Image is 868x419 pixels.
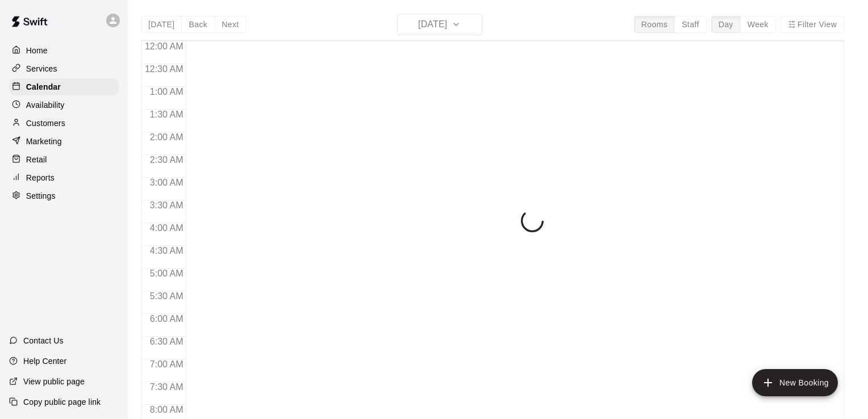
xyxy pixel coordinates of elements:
[23,396,101,408] p: Copy public page link
[9,151,119,168] a: Retail
[26,190,56,202] p: Settings
[26,154,47,165] p: Retail
[147,132,186,142] span: 2:00 AM
[147,382,186,392] span: 7:30 AM
[9,133,119,150] a: Marketing
[147,223,186,233] span: 4:00 AM
[9,187,119,204] a: Settings
[23,376,85,387] p: View public page
[9,169,119,186] a: Reports
[26,136,62,147] p: Marketing
[26,118,65,129] p: Customers
[9,60,119,77] a: Services
[26,99,65,111] p: Availability
[752,369,838,396] button: add
[147,110,186,119] span: 1:30 AM
[9,97,119,114] a: Availability
[147,405,186,414] span: 8:00 AM
[147,178,186,187] span: 3:00 AM
[26,81,61,93] p: Calendar
[142,64,186,74] span: 12:30 AM
[26,172,55,183] p: Reports
[147,200,186,210] span: 3:30 AM
[9,78,119,95] a: Calendar
[142,41,186,51] span: 12:00 AM
[147,87,186,97] span: 1:00 AM
[147,155,186,165] span: 2:30 AM
[9,42,119,59] a: Home
[147,246,186,255] span: 4:30 AM
[147,291,186,301] span: 5:30 AM
[9,115,119,132] a: Customers
[23,355,66,367] p: Help Center
[147,337,186,346] span: 6:30 AM
[26,45,48,56] p: Home
[26,63,57,74] p: Services
[147,269,186,278] span: 5:00 AM
[23,335,64,346] p: Contact Us
[147,314,186,324] span: 6:00 AM
[147,359,186,369] span: 7:00 AM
